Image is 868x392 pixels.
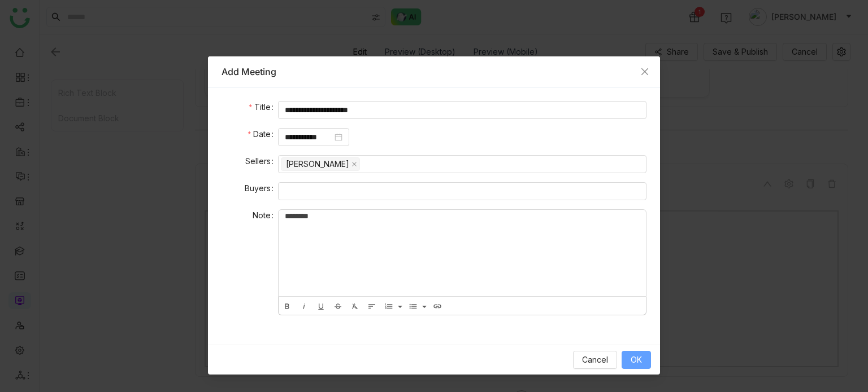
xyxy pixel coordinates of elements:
button: Bold (Ctrl+B) [280,299,294,312]
button: Unordered List [419,299,428,312]
button: OK [622,351,651,369]
button: Cancel [573,351,617,369]
button: Ordered List [381,299,396,312]
button: Ordered List [394,299,403,312]
nz-select-item: Arif uddin [281,157,360,171]
label: Buyers [245,182,278,195]
span: Cancel [582,354,608,366]
button: Clear Formatting [348,299,362,312]
label: Title [249,101,278,113]
button: Unordered List [406,299,420,312]
label: Sellers [245,155,278,168]
div: [PERSON_NAME] [286,158,349,170]
button: Insert Link (Ctrl+K) [430,299,445,312]
label: Date [248,128,278,140]
span: OK [631,354,642,366]
button: Align [364,299,379,312]
button: Strikethrough (Ctrl+S) [331,299,345,312]
button: Italic (Ctrl+I) [297,299,311,312]
button: Close [630,56,660,87]
label: Note [253,209,278,222]
button: Underline (Ctrl+U) [314,299,328,312]
div: Add Meeting [222,65,646,78]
